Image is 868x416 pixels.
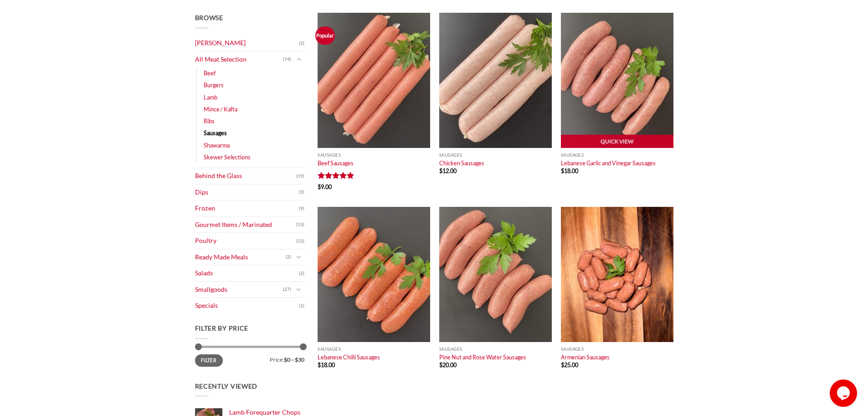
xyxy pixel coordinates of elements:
a: Ready Made Meals [195,249,286,265]
p: Sausages [439,347,552,352]
p: Sausages [318,347,430,352]
span: (2) [299,267,304,280]
a: Specials [195,298,299,314]
a: Burgers [204,79,224,91]
a: Frozen [195,200,299,216]
a: Ribs [204,115,215,127]
span: $ [439,361,442,369]
span: (2) [299,37,304,50]
span: (2) [286,250,291,264]
a: Behind the Glass [195,168,296,184]
span: Recently Viewed [195,382,258,390]
a: Armenian Sausages [561,353,610,361]
a: Skewer Selections [204,151,251,163]
p: Sausages [318,153,430,158]
span: Browse [195,14,223,21]
span: $ [561,167,564,174]
button: Toggle [293,54,304,64]
bdi: 18.00 [561,167,578,174]
img: Armenian Sausages [561,207,673,342]
span: Filter by price [195,324,249,332]
span: (19) [296,169,304,183]
span: (13) [296,218,304,232]
a: Quick View [561,135,673,148]
a: Gourmet Items / Marinated [195,217,296,233]
span: (74) [283,53,291,66]
span: $ [318,183,321,190]
button: Toggle [293,284,304,295]
p: Sausages [561,347,673,352]
img: Beef Sausages [318,13,430,148]
a: [PERSON_NAME] [195,35,299,51]
a: Dips [195,184,299,200]
a: All Meat Selection [195,52,283,68]
img: Chicken-Sausages [439,13,552,148]
img: Pine Nut and Rose Water Sausages [439,207,552,342]
bdi: 18.00 [318,361,335,369]
img: Lebanese Garlic and Vinegar Sausages [561,13,673,148]
span: (27) [283,283,291,296]
span: $ [561,361,564,369]
a: Lebanese Chilli Sausages [318,353,380,361]
a: Poultry [195,233,296,249]
span: $ [439,167,442,174]
div: Price: — [195,354,304,363]
div: Rated 5 out of 5 [318,172,354,180]
iframe: chat widget [830,379,859,407]
span: $0 [284,356,290,363]
bdi: 9.00 [318,183,332,190]
img: Lebanese-Chilli-Sausages (per 1Kg) [318,207,430,342]
span: $ [318,361,321,369]
button: Filter [195,354,223,367]
a: Smallgoods [195,282,283,298]
a: Lamb [204,91,217,103]
span: (1) [299,299,304,313]
bdi: 25.00 [561,361,578,369]
span: (12) [296,234,304,248]
span: Lamb Forequarter Chops [229,408,300,416]
p: Sausages [439,153,552,158]
span: (9) [299,202,304,216]
span: (5) [299,185,304,199]
a: Mince / Kafta [204,103,237,115]
a: Shawarma [204,139,230,151]
span: $30 [295,356,304,363]
a: Beef [204,67,216,79]
button: Toggle [293,252,304,262]
bdi: 12.00 [439,167,457,174]
a: Salads [195,265,299,281]
a: Beef Sausages [318,159,354,167]
a: Pine Nut and Rose Water Sausages [439,353,526,361]
a: Sausages [204,127,227,139]
a: Lebanese Garlic and Vinegar Sausages [561,159,656,167]
span: Rated out of 5 [318,172,354,183]
a: Chicken Sausages [439,159,484,167]
bdi: 20.00 [439,361,457,369]
p: Sausages [561,153,673,158]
